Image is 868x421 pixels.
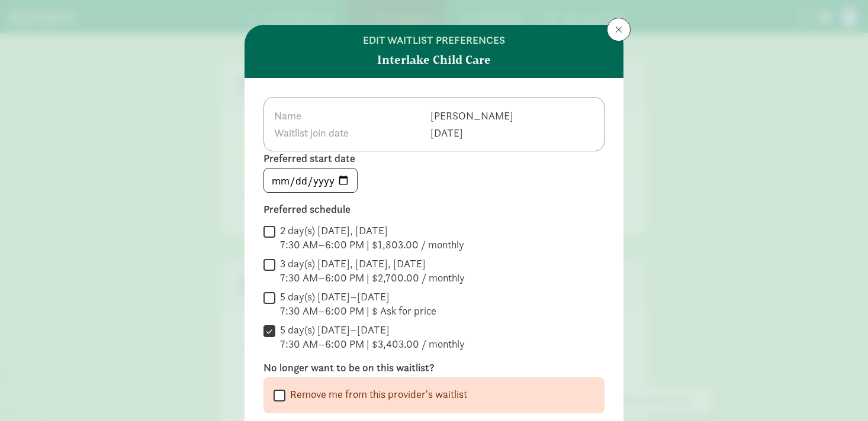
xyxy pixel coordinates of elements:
[430,107,514,124] td: [PERSON_NAME]
[377,51,491,69] strong: Interlake Child Care
[280,304,436,318] div: 7:30 AM–6:00 PM | $ Ask for price
[285,387,467,401] label: Remove me from this provider's waitlist
[280,238,464,252] div: 7:30 AM–6:00 PM | $1,803.00 / monthly
[430,124,514,141] td: [DATE]
[274,107,430,124] th: Name
[274,124,430,141] th: Waitlist join date
[280,257,465,271] div: 3 day(s) [DATE], [DATE], [DATE]
[280,323,465,337] div: 5 day(s) [DATE]–[DATE]
[263,151,605,166] label: Preferred start date
[280,290,436,304] div: 5 day(s) [DATE]–[DATE]
[363,34,505,46] h6: edit waitlist preferences
[263,361,605,375] label: No longer want to be on this waitlist?
[280,271,465,285] div: 7:30 AM–6:00 PM | $2,700.00 / monthly
[280,224,464,238] div: 2 day(s) [DATE], [DATE]
[263,202,605,216] label: Preferred schedule
[280,337,465,351] div: 7:30 AM–6:00 PM | $3,403.00 / monthly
